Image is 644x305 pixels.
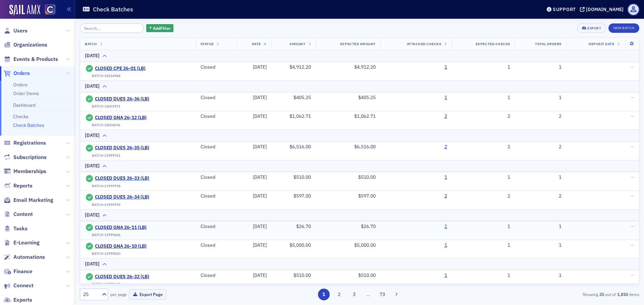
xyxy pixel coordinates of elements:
a: Finance [4,268,33,275]
img: SailAMX [9,5,40,15]
span: Orders [13,70,30,77]
span: [DATE] [253,223,267,229]
span: $6,516.00 [354,144,376,150]
div: 1 [457,273,510,279]
a: View Homepage [40,4,55,16]
span: [DATE] [253,193,267,199]
a: 1 [444,95,447,101]
div: BATCH-13999761 [92,153,120,158]
span: CLOSED DUES 26-36 (LB) [95,96,156,102]
span: [DATE] [253,272,267,278]
span: Organizations [13,41,47,49]
div: BATCH-13999758 [92,184,120,188]
a: Reports [4,182,33,189]
div: [DATE] [85,162,100,169]
div: Closed [201,193,232,199]
span: CLOSED GNA 26-12 (LB) [95,115,156,121]
a: 1 [444,64,447,70]
span: CLOSED GNA 26-10 (LB) [95,243,156,249]
span: — [631,193,634,199]
div: [DATE] [85,52,100,59]
span: Attached Checks [407,42,441,46]
a: 2 [444,113,447,120]
div: [DATE] [85,132,100,139]
span: Reports [13,182,33,189]
span: Connect [13,282,34,289]
div: 1 [520,174,561,180]
span: $405.25 [293,94,311,100]
div: BATCH-13999650 [92,251,120,256]
a: 1 [444,224,447,230]
div: 2 [457,113,510,120]
div: 2 [520,193,561,199]
span: Users [13,27,28,34]
button: 3 [348,289,360,300]
div: Closed [201,174,232,180]
span: [DATE] [253,94,267,100]
span: … [364,291,373,297]
button: [DOMAIN_NAME] [580,7,626,12]
button: New Batch [608,23,639,33]
button: 2 [333,289,345,300]
span: — [631,94,634,100]
label: per page [110,291,127,297]
div: Showing out of items [458,291,639,297]
div: Closed [201,242,232,248]
div: Export [587,26,601,30]
span: $510.00 [293,272,311,278]
span: [DATE] [253,64,267,70]
img: SailAMX [45,4,55,15]
span: Content [13,211,33,218]
div: BATCH-14014988 [92,74,120,78]
span: Profile [628,4,639,15]
div: 1 [457,242,510,248]
div: 1 [520,273,561,279]
div: Closed [201,273,232,279]
a: Organizations [4,41,47,49]
div: [DOMAIN_NAME] [586,6,624,12]
span: $597.00 [293,193,311,199]
a: 1 [444,174,447,180]
span: $4,912.20 [289,64,311,70]
span: CLOSED DUES 26-33 (LB) [95,175,156,181]
span: — [631,272,634,278]
a: 1 [444,273,447,279]
span: Memberships [13,168,46,175]
a: CLOSED DUES 26-34 (LB) [95,194,156,200]
div: BATCH-13999649 [92,282,120,286]
span: $510.00 [293,174,311,180]
span: Events & Products [13,56,58,63]
span: Batch [85,42,97,46]
span: $4,912.20 [354,64,376,70]
a: 2 [444,193,447,199]
a: Check Batches [13,122,44,128]
a: Email Marketing [4,197,53,204]
div: Closed [201,224,232,230]
span: — [631,174,634,180]
span: CLOSED GNA 26-11 (LB) [95,225,156,231]
span: Add Filter [153,25,171,31]
strong: 1,810 [616,291,629,297]
div: Closed [201,95,232,101]
span: E-Learning [13,239,40,246]
span: Registrations [13,139,46,147]
a: Content [4,211,33,218]
span: [DATE] [253,113,267,119]
span: Email Marketing [13,197,53,204]
span: $26.70 [361,223,376,229]
div: BATCH-14004036 [92,123,120,127]
button: 1 [318,289,330,300]
a: New Batch [608,24,639,30]
span: Amount [289,42,305,46]
a: CLOSED DUES 26-32 (LB) [95,274,156,280]
span: — [631,64,634,70]
div: 2 [520,113,561,120]
div: 1 [520,242,561,248]
input: Search… [80,23,144,33]
span: CLOSED CPE 26-01 (LB) [95,66,156,72]
div: Closed [201,144,232,150]
span: Expected Amount [340,42,376,46]
div: Closed [201,113,232,120]
span: $405.25 [358,94,376,100]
